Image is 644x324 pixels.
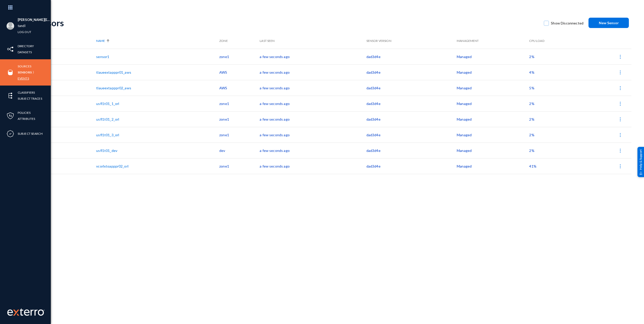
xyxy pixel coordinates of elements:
[18,17,51,23] li: [PERSON_NAME][EMAIL_ADDRESS][PERSON_NAME][DOMAIN_NAME]
[96,148,117,153] a: usfl1t01_dev
[13,310,19,316] img: exterro-logo.svg
[260,143,366,158] td: a few seconds ago
[529,148,534,153] span: 2%
[366,64,457,80] td: dad3d4e
[260,64,366,80] td: a few seconds ago
[551,19,583,27] span: Show Disconnected
[599,21,619,25] span: New Sensor
[260,111,366,127] td: a few seconds ago
[529,133,534,137] span: 2%
[18,110,31,116] a: Policies
[219,127,260,143] td: zone1
[588,18,629,28] button: New Sensor
[7,92,14,99] img: icon-elements.svg
[457,111,529,127] td: Managed
[96,101,119,106] a: usfl1t01_1_orl
[18,90,35,95] a: Classifiers
[7,45,14,53] img: icon-inventory.svg
[260,80,366,96] td: a few seconds ago
[529,164,536,168] span: 41%
[260,158,366,174] td: a few seconds ago
[260,49,366,64] td: a few seconds ago
[7,69,14,76] img: icon-sources.svg
[457,49,529,64] td: Managed
[529,55,534,59] span: 2%
[219,96,260,111] td: zone1
[96,117,119,121] a: usfl1t01_2_orl
[457,33,529,49] th: Management
[457,80,529,96] td: Managed
[618,86,623,91] img: icon-more.svg
[366,127,457,143] td: dad3d4e
[219,80,260,96] td: AWS
[18,43,34,49] a: Directory
[529,33,578,49] th: CPU Load
[529,70,534,74] span: 4%
[618,164,623,169] img: icon-more.svg
[219,33,260,49] th: Zone
[366,111,457,127] td: dad3d4e
[18,23,25,29] a: tandl
[618,117,623,122] img: icon-more.svg
[457,64,529,80] td: Managed
[96,70,131,74] a: tlaueextapppr01_aws
[618,54,623,59] img: icon-more.svg
[3,2,18,13] img: app launcher
[260,127,366,143] td: a few seconds ago
[457,96,529,111] td: Managed
[637,147,644,177] div: Help & Support
[618,101,623,106] img: icon-more.svg
[33,18,539,28] div: Sensors
[7,22,14,30] img: blank-profile-picture.png
[366,143,457,158] td: dad3d4e
[18,96,42,101] a: Subject Traces
[529,117,534,121] span: 2%
[7,308,45,316] img: exterro-work-mark.svg
[219,111,260,127] td: zone1
[219,64,260,80] td: AWS
[96,133,119,137] a: usfl1t01_3_orl
[366,33,457,49] th: Sensor Version
[219,49,260,64] td: zone1
[529,101,534,106] span: 2%
[18,131,43,137] a: Subject Search
[618,70,623,75] img: icon-more.svg
[18,63,31,69] a: Sources
[457,143,529,158] td: Managed
[618,148,623,153] img: icon-more.svg
[366,49,457,64] td: dad3d4e
[18,75,29,81] a: Events
[618,132,623,138] img: icon-more.svg
[18,29,31,35] a: Log out
[96,86,131,90] a: tlaueextapppr02_aws
[219,158,260,174] td: zone1
[18,69,32,75] a: Sensors
[18,49,32,55] a: Datasets
[18,116,35,122] a: Attributes
[7,130,14,138] img: icon-compliance.svg
[457,127,529,143] td: Managed
[96,55,109,59] a: sensor1
[260,33,366,49] th: Last Seen
[96,164,128,168] a: vcorlxtoapppr02_orl
[33,33,96,49] th: Status
[219,143,260,158] td: dev
[96,39,217,43] div: Name
[7,112,14,120] img: icon-policies.svg
[457,158,529,174] td: Managed
[639,171,642,175] img: help_support.svg
[366,158,457,174] td: dad3d4e
[260,96,366,111] td: a few seconds ago
[96,39,105,43] span: Name
[366,96,457,111] td: dad3d4e
[529,86,534,90] span: 5%
[366,80,457,96] td: dad3d4e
